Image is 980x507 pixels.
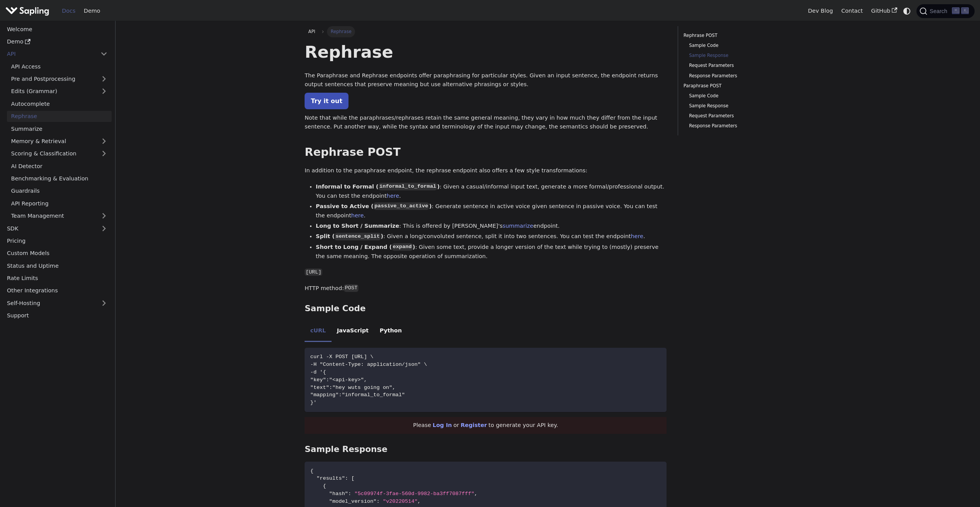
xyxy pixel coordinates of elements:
a: Dev Blog [804,5,837,17]
h3: Sample Code [305,304,667,314]
span: { [310,468,313,474]
a: Sample Code [689,42,785,49]
a: Sapling.ai [5,5,52,17]
h2: Rephrase POST [305,145,667,159]
strong: Long to Short / Summarize [316,223,399,229]
span: , [474,491,477,497]
span: -d '{ [310,369,326,375]
li: cURL [305,321,331,342]
li: Python [374,321,407,342]
span: : [348,491,351,497]
span: curl -X POST [URL] \ [310,354,374,360]
span: "results" [317,475,345,481]
span: "key":"<api-key>", [310,377,367,383]
a: Demo [80,5,104,17]
span: "mapping":"informal_to_formal" [310,392,405,398]
a: Request Parameters [689,62,785,69]
span: Rephrase [327,26,355,37]
a: Guardrails [7,185,112,197]
a: Edits (Grammar) [7,86,112,97]
a: Summarize [7,123,112,134]
a: Response Parameters [689,72,785,80]
code: expand [392,243,413,251]
span: [ [351,475,354,481]
span: : [345,475,348,481]
a: Log In [433,422,452,428]
a: Rephrase [7,111,112,122]
a: Docs [58,5,80,17]
img: Sapling.ai [5,5,49,17]
li: : Generate sentence in active voice given sentence in passive voice. You can test the endpoint . [316,202,667,220]
a: Rephrase POST [683,32,788,39]
a: Custom Models [3,248,112,259]
h3: Sample Response [305,444,667,455]
p: HTTP method: [305,284,667,293]
a: Sample Code [689,92,785,100]
a: Sample Response [689,52,785,59]
a: Request Parameters [689,112,785,120]
a: here [631,233,643,239]
a: Support [3,310,112,321]
span: : [377,499,380,504]
a: Response Parameters [689,122,785,130]
p: Note that while the paraphrases/rephrases retain the same general meaning, they vary in how much ... [305,113,667,132]
li: JavaScript [332,321,374,342]
li: : Given a long/convoluted sentence, split it into two sentences. You can test the endpoint . [316,232,667,241]
a: API [305,26,319,37]
a: Sample Response [689,102,785,110]
span: "text":"hey wuts going on", [310,385,395,390]
a: Scoring & Classification [7,148,112,159]
span: "hash" [329,491,348,497]
a: Pricing [3,235,112,247]
nav: Breadcrumbs [305,26,667,37]
code: [URL] [305,269,322,276]
h1: Rephrase [305,42,667,62]
span: "5c09974f-3fae-560d-9982-ba3ff7087fff" [354,491,474,497]
a: Team Management [7,210,112,222]
strong: Passive to Active ( ) [316,203,432,209]
a: Register [461,422,487,428]
a: Autocomplete [7,98,112,109]
code: passive_to_active [374,202,429,210]
p: The Paraphrase and Rephrase endpoints offer paraphrasing for particular styles. Given an input se... [305,71,667,90]
a: Other Integrations [3,285,112,296]
span: , [417,499,420,504]
li: : This is offered by [PERSON_NAME]'s endpoint. [316,222,667,231]
a: Contact [837,5,867,17]
a: Try it out [305,93,348,109]
li: : Given some text, provide a longer version of the text while trying to (mostly) preserve the sam... [316,243,667,261]
span: "model_version" [329,499,377,504]
a: Status and Uptime [3,260,112,271]
a: Demo [3,36,112,47]
p: In addition to the paraphrase endpoint, the rephrase endpoint also offers a few style transformat... [305,166,667,175]
button: Expand sidebar category 'SDK' [96,223,112,234]
a: AI Detector [7,160,112,172]
span: "v20220514" [383,499,417,504]
a: SDK [3,223,96,234]
span: }' [310,400,317,405]
a: API Access [7,61,112,72]
button: Collapse sidebar category 'API' [96,48,112,60]
span: Search [927,8,952,14]
strong: Split ( ) [316,233,383,239]
a: API Reporting [7,198,112,209]
code: POST [344,284,358,292]
a: Benchmarking & Evaluation [7,173,112,184]
span: API [308,29,315,34]
a: Rate Limits [3,273,112,284]
a: Welcome [3,23,112,35]
strong: Informal to Formal ( ) [316,183,440,190]
code: informal_to_formal [379,183,437,190]
a: Paraphrase POST [683,82,788,90]
button: Search (Command+K) [916,4,974,18]
kbd: ⌘ [952,7,960,14]
button: Switch between dark and light mode (currently system mode) [901,5,913,17]
a: GitHub [867,5,901,17]
a: Self-Hosting [3,297,112,309]
strong: Short to Long / Expand ( ) [316,244,415,250]
span: { [323,483,326,489]
a: here [387,193,399,199]
a: Pre and Postprocessing [7,73,112,85]
li: : Given a casual/informal input text, generate a more formal/professional output. You can test th... [316,182,667,201]
a: here [351,212,364,218]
